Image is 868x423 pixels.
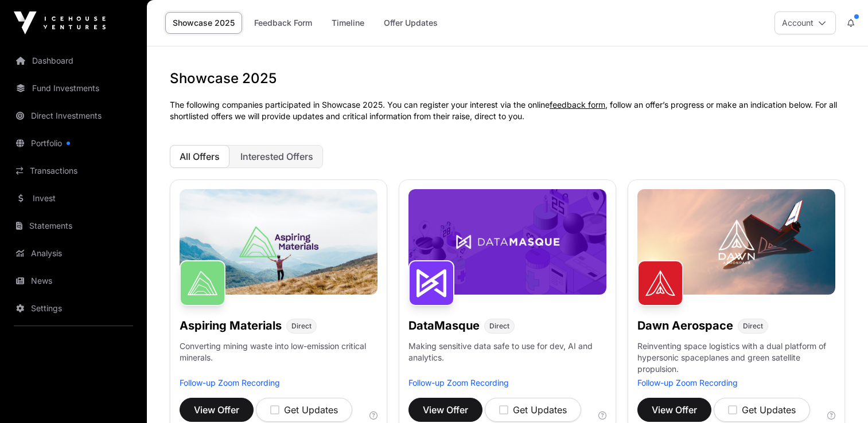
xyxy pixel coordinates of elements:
[291,322,312,331] span: Direct
[194,403,239,417] span: View Offer
[9,48,138,73] a: Dashboard
[423,403,468,417] span: View Offer
[774,11,836,34] button: Account
[9,213,138,238] a: Statements
[180,378,280,387] a: Follow-up Zoom Recording
[408,378,509,387] a: Follow-up Zoom Recording
[9,158,138,183] a: Transactions
[9,76,138,101] a: Fund Investments
[408,318,480,334] h1: DataMasque
[165,12,242,34] a: Showcase 2025
[637,189,835,295] img: Dawn-Banner.jpg
[652,403,697,417] span: View Offer
[550,100,605,109] a: feedback form
[9,268,138,293] a: News
[170,99,845,122] p: The following companies participated in Showcase 2025. You can register your interest via the onl...
[714,398,810,422] button: Get Updates
[170,69,845,88] h1: Showcase 2025
[9,131,138,156] a: Portfolio
[637,398,711,422] button: View Offer
[9,296,138,321] a: Settings
[180,340,377,377] p: Converting mining waste into low-emission critical minerals.
[180,151,220,162] span: All Offers
[180,398,254,422] button: View Offer
[637,318,733,334] h1: Dawn Aerospace
[637,260,683,306] img: Dawn Aerospace
[9,103,138,128] a: Direct Investments
[376,12,445,34] a: Offer Updates
[270,403,338,417] div: Get Updates
[9,186,138,211] a: Invest
[408,340,606,377] p: Making sensitive data safe to use for dev, AI and analytics.
[247,12,320,34] a: Feedback Form
[499,403,567,417] div: Get Updates
[180,318,282,334] h1: Aspiring Materials
[240,151,313,162] span: Interested Offers
[489,322,509,331] span: Direct
[408,260,454,306] img: DataMasque
[324,12,372,34] a: Timeline
[637,378,738,387] a: Follow-up Zoom Recording
[231,145,323,168] button: Interested Offers
[743,322,763,331] span: Direct
[9,241,138,266] a: Analysis
[728,403,796,417] div: Get Updates
[637,340,835,377] p: Reinventing space logistics with a dual platform of hypersonic spaceplanes and green satellite pr...
[180,189,377,295] img: Aspiring-Banner.jpg
[408,398,482,422] button: View Offer
[14,11,106,34] img: Icehouse Ventures Logo
[256,398,352,422] button: Get Updates
[170,145,229,168] button: All Offers
[180,260,225,306] img: Aspiring Materials
[485,398,581,422] button: Get Updates
[408,189,606,295] img: DataMasque-Banner.jpg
